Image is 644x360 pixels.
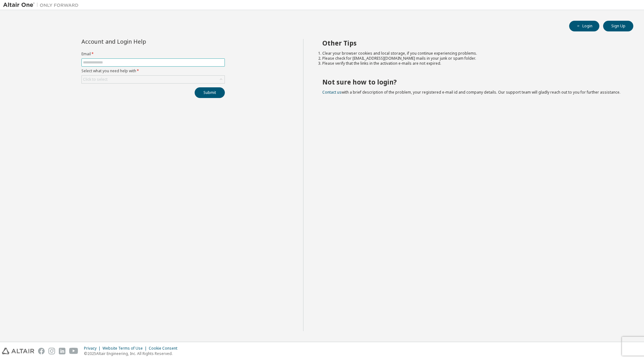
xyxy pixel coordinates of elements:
[3,2,82,8] img: Altair One
[84,346,103,351] div: Privacy
[603,21,633,31] button: Sign Up
[322,51,622,56] li: Clear your browser cookies and local storage, if you continue experiencing problems.
[84,351,181,356] p: © 2025 Altair Engineering, Inc. All Rights Reserved.
[322,90,620,95] span: with a brief description of the problem, your registered e-mail id and company details. Our suppo...
[569,21,599,31] button: Login
[83,77,108,82] div: Click to select
[149,346,181,351] div: Cookie Consent
[48,348,55,354] img: instagram.svg
[81,68,225,74] label: Select what you need help with
[195,87,225,98] button: Submit
[38,348,45,354] img: facebook.svg
[81,52,225,57] label: Email
[322,78,622,86] h2: Not sure how to login?
[103,346,149,351] div: Website Terms of Use
[2,348,34,354] img: altair_logo.svg
[322,61,622,66] li: Please verify that the links in the activation e-mails are not expired.
[322,90,341,95] a: Contact us
[81,39,196,44] div: Account and Login Help
[59,348,65,354] img: linkedin.svg
[322,39,622,47] h2: Other Tips
[322,56,622,61] li: Please check for [EMAIL_ADDRESS][DOMAIN_NAME] mails in your junk or spam folder.
[69,348,78,354] img: youtube.svg
[82,76,225,83] div: Click to select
